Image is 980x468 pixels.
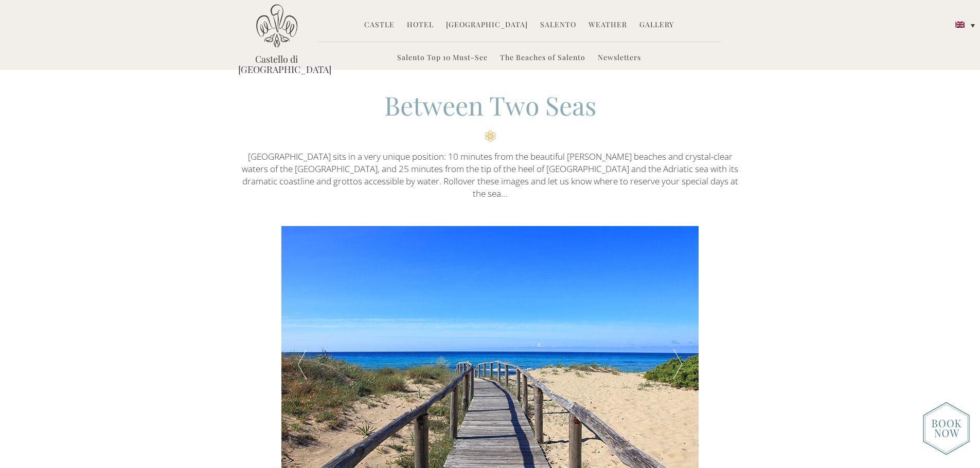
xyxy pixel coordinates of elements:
[238,88,742,142] h2: Between Two Seas
[923,402,970,455] img: new-booknow.png
[589,20,627,31] a: Weather
[364,20,395,31] a: Castle
[540,20,576,31] a: Salento
[238,54,315,74] a: Castello di [GEOGRAPHIC_DATA]
[407,20,434,31] a: Hotel
[500,52,585,64] a: The Beaches of Salento
[446,20,528,31] a: [GEOGRAPHIC_DATA]
[598,52,641,64] a: Newsletters
[256,4,297,48] img: Castello di Ugento
[238,151,742,200] p: [GEOGRAPHIC_DATA] sits in a very unique position: 10 minutes from the beautiful [PERSON_NAME] bea...
[639,20,674,31] a: Gallery
[397,52,488,64] a: Salento Top 10 Must-See
[955,22,965,28] img: English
